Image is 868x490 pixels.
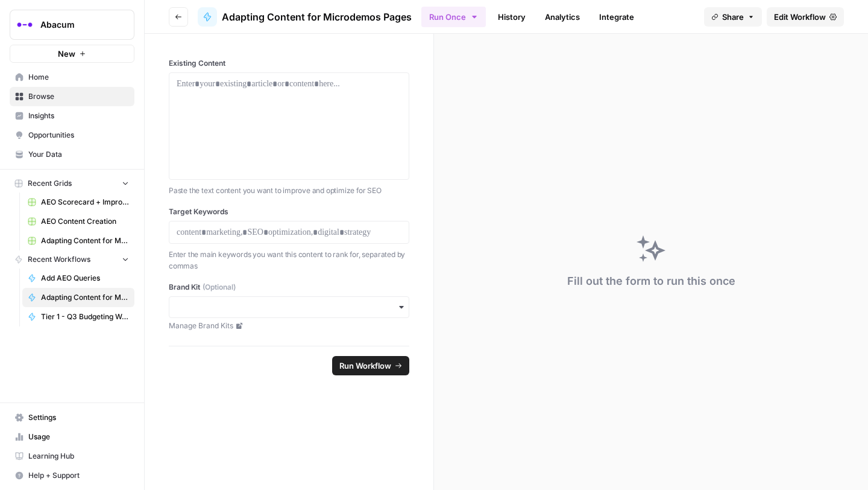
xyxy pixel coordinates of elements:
a: Analytics [538,7,587,27]
button: Help + Support [10,466,134,485]
a: History [491,7,533,27]
a: Edit Workflow [767,7,844,27]
a: Settings [10,408,134,427]
button: New [10,45,134,63]
button: Recent Grids [10,174,134,192]
span: Edit Workflow [774,11,826,23]
span: Adapting Content for Microdemos Pages [41,292,129,303]
span: Help + Support [28,470,129,481]
a: Insights [10,106,134,126]
a: Home [10,68,134,87]
span: Recent Grids [28,178,72,189]
button: Workspace: Abacum [10,10,134,40]
a: Adapting Content for Microdemos Pages [22,288,134,307]
span: Insights [28,110,129,121]
span: Share [722,11,744,23]
a: Learning Hub [10,447,134,466]
a: AEO Content Creation [22,212,134,231]
label: Brand Kit [169,282,409,293]
button: Run Workflow [332,356,409,375]
span: Home [28,72,129,83]
a: Opportunities [10,126,134,145]
a: Adapting Content for Microdemos Pages Grid [22,231,134,250]
span: AEO Scorecard + Improvements Grid [41,197,129,208]
span: Run Workflow [339,360,391,372]
span: (Optional) [203,282,236,293]
button: Recent Workflows [10,250,134,269]
span: Usage [28,431,129,442]
a: Your Data [10,145,134,164]
span: Recent Workflows [28,254,90,265]
img: Abacum Logo [14,14,36,36]
a: Usage [10,427,134,447]
label: Existing Content [169,58,409,69]
button: Share [704,7,762,27]
div: Fill out the form to run this once [567,273,735,290]
span: Tier 1 - Q3 Budgeting Workflows [41,311,129,322]
p: Paste the text content you want to improve and optimize for SEO [169,185,409,197]
span: Your Data [28,149,129,160]
span: New [58,48,75,60]
span: Browse [28,91,129,102]
span: Abacum [40,19,113,31]
a: Browse [10,87,134,106]
label: Target Keywords [169,206,409,217]
a: Adapting Content for Microdemos Pages [198,7,412,27]
button: Run Once [421,7,486,27]
p: Enter the main keywords you want this content to rank for, separated by commas [169,249,409,272]
span: Adapting Content for Microdemos Pages [222,10,412,24]
a: Integrate [592,7,641,27]
a: Tier 1 - Q3 Budgeting Workflows [22,307,134,326]
span: Add AEO Queries [41,273,129,284]
a: Manage Brand Kits [169,320,409,331]
a: Add AEO Queries [22,269,134,288]
span: Opportunities [28,130,129,141]
span: AEO Content Creation [41,216,129,227]
span: Learning Hub [28,451,129,462]
span: Adapting Content for Microdemos Pages Grid [41,235,129,246]
a: AEO Scorecard + Improvements Grid [22,192,134,212]
span: Settings [28,412,129,423]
